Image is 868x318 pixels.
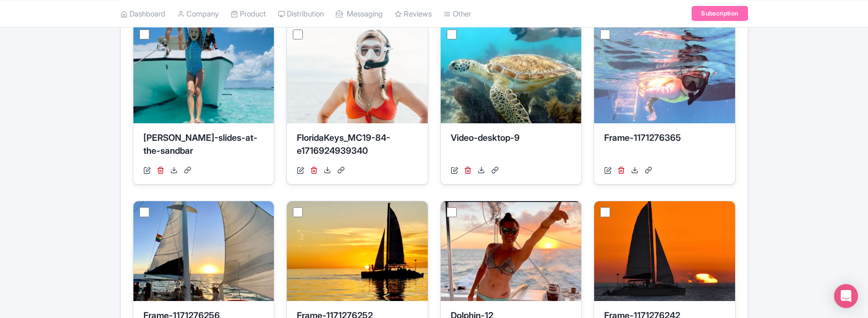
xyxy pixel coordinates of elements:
div: FloridaKeys_MC19-84-e1716924939340 [297,131,418,161]
div: Video-desktop-9 [451,131,572,161]
a: Subscription [692,6,748,21]
div: [PERSON_NAME]-slides-at-the-sandbar [143,131,264,161]
div: Frame-1171276365 [604,131,725,161]
div: Open Intercom Messenger [834,284,858,308]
